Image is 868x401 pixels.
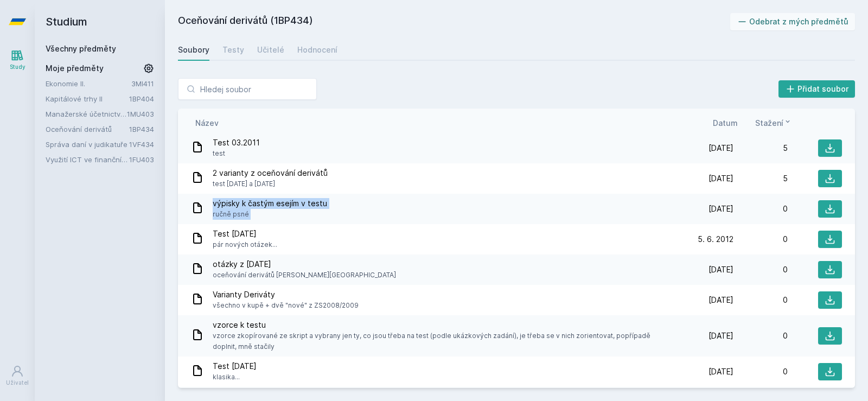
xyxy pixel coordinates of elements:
span: Test 03.2011 [213,137,260,148]
span: vzorce k testu [213,320,675,330]
a: 1BP434 [129,125,154,133]
span: výpisky k častým esejím v testu [213,198,327,209]
span: oceňování derivátů [PERSON_NAME][GEOGRAPHIC_DATA] [213,270,396,281]
span: 5. 6. 2012 [698,234,733,245]
div: 0 [733,330,788,341]
input: Hledej soubor [178,78,317,100]
div: 0 [733,264,788,275]
div: Study [10,63,25,71]
span: [DATE] [709,295,733,305]
span: [DATE] [709,203,733,214]
span: [DATE] [709,173,733,184]
div: 0 [733,366,788,377]
span: pár nových otázek... [213,239,277,250]
span: Varianty Deriváty [213,289,359,300]
a: Kapitálové trhy II [46,93,129,104]
span: Moje předměty [46,63,104,74]
span: klasika... [213,372,257,383]
a: Uživatel [2,359,33,392]
span: test [DATE] a [DATE] [213,179,328,189]
a: Učitelé [257,39,284,61]
a: Všechny předměty [46,44,116,53]
a: 1FU403 [129,155,154,164]
div: 0 [733,295,788,305]
div: Soubory [178,44,209,55]
div: Uživatel [6,379,29,387]
span: Stažení [755,117,783,129]
a: Využití ICT ve finančním účetnictví [46,154,129,165]
a: 3MI411 [131,79,154,88]
span: vzorce zkopírované ze skript a vybrany jen ty, co jsou třeba na test (podle ukázkových zadání), j... [213,330,675,352]
div: Testy [222,44,244,55]
span: [DATE] [709,330,733,341]
span: Test [DATE] [213,228,277,239]
div: 0 [733,234,788,245]
a: Manažerské účetnictví II. [46,109,127,119]
button: Stažení [755,117,792,129]
span: [DATE] [709,143,733,154]
a: Správa daní v judikatuře [46,139,129,150]
div: Hodnocení [297,44,337,55]
a: 1MU403 [127,110,154,118]
a: Ekonomie II. [46,78,131,89]
div: Učitelé [257,44,284,55]
h2: Oceňování derivátů (1BP434) [178,13,730,30]
button: Datum [713,117,738,129]
a: Hodnocení [297,39,337,61]
span: [DATE] [709,264,733,275]
button: Název [195,117,219,129]
a: Oceňování derivátů [46,124,129,135]
span: otázky z [DATE] [213,259,396,270]
a: Testy [222,39,244,61]
a: 1VF434 [129,140,154,149]
span: Test [DATE] [213,361,257,372]
span: 2 varianty z oceňování derivátů [213,168,328,179]
span: [DATE] [709,366,733,377]
div: 5 [733,173,788,184]
span: test [213,148,260,159]
button: Odebrat z mých předmětů [730,13,856,30]
a: Soubory [178,39,209,61]
span: ručně psné [213,209,327,220]
span: všechno v kupě + dvě "nové" z ZS2008/2009 [213,300,359,311]
div: 0 [733,203,788,214]
a: Study [2,43,33,77]
div: 5 [733,143,788,154]
button: Přidat soubor [778,80,856,98]
a: 1BP404 [129,94,154,103]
